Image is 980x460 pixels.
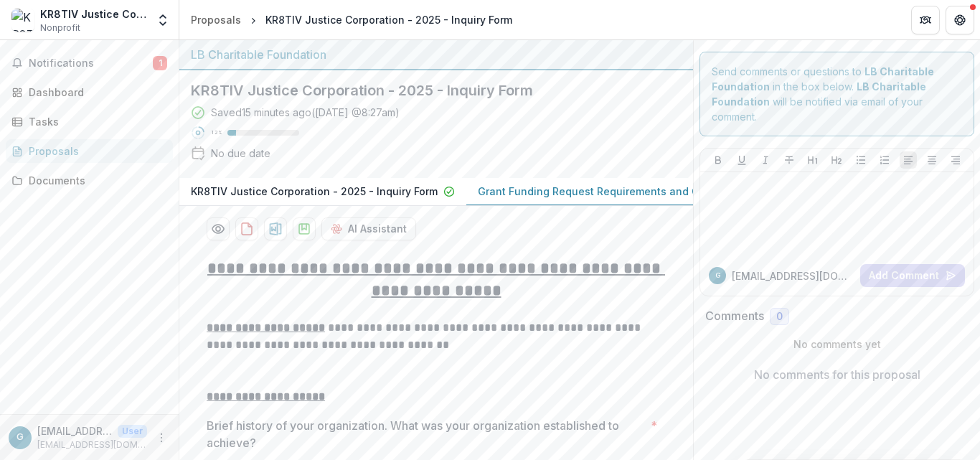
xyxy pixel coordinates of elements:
button: Align Left [900,151,917,169]
button: Bullet List [852,151,870,169]
div: grants@kr8tivjustice.org [17,433,24,442]
a: Proposals [6,139,173,163]
div: Send comments or questions to in the box below. will be notified via email of your comment. [699,52,974,136]
button: Ordered List [876,151,893,169]
div: Proposals [191,12,241,27]
button: Get Help [946,6,974,34]
span: 0 [776,311,783,323]
div: Proposals [29,144,161,159]
img: KR8TIV Justice Corporation [11,9,34,32]
p: No comments for this proposal [754,366,920,383]
span: 1 [153,56,167,70]
a: Proposals [185,9,247,30]
a: Documents [6,169,173,192]
button: Italicize [757,151,774,169]
button: Open entity switcher [153,6,173,34]
button: download-proposal [235,217,258,240]
p: No comments yet [705,337,969,352]
h2: KR8TIV Justice Corporation - 2025 - Inquiry Form [191,82,659,99]
button: Preview 61888ac3-c955-4e87-93f8-1070d42aa766-1.pdf [207,217,230,240]
a: Tasks [6,110,173,133]
button: AI Assistant [321,217,416,240]
button: Strike [781,151,798,169]
p: 12 % [211,128,222,138]
div: LB Charitable Foundation [191,46,682,63]
div: grants@kr8tivjustice.org [715,272,720,279]
button: Add Comment [860,264,965,287]
p: Brief history of your organization. What was your organization established to achieve? [207,417,645,451]
div: Documents [29,173,161,188]
button: More [153,429,170,446]
span: Nonprofit [40,22,80,34]
p: Grant Funding Request Requirements and Questionnaires - New Applicants [478,184,859,199]
p: [EMAIL_ADDRESS][DOMAIN_NAME] [732,268,854,283]
button: Bold [710,151,727,169]
div: KR8TIV Justice Corporation [40,6,147,22]
div: Tasks [29,114,161,129]
div: Saved 15 minutes ago ( [DATE] @ 8:27am ) [211,105,400,120]
nav: breadcrumb [185,9,518,30]
p: User [118,425,147,438]
button: download-proposal [264,217,287,240]
button: Align Right [947,151,964,169]
p: KR8TIV Justice Corporation - 2025 - Inquiry Form [191,184,438,199]
span: Notifications [29,57,153,70]
button: Notifications1 [6,52,173,75]
button: Partners [911,6,940,34]
div: KR8TIV Justice Corporation - 2025 - Inquiry Form [265,12,512,27]
button: Underline [733,151,750,169]
button: Heading 1 [804,151,821,169]
p: [EMAIL_ADDRESS][DOMAIN_NAME] [37,438,147,451]
div: Dashboard [29,85,161,100]
h2: Comments [705,309,764,323]
p: [EMAIL_ADDRESS][DOMAIN_NAME] [37,423,112,438]
button: Align Center [923,151,941,169]
a: Dashboard [6,80,173,104]
button: Heading 2 [828,151,845,169]
div: No due date [211,146,270,161]
button: download-proposal [293,217,316,240]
